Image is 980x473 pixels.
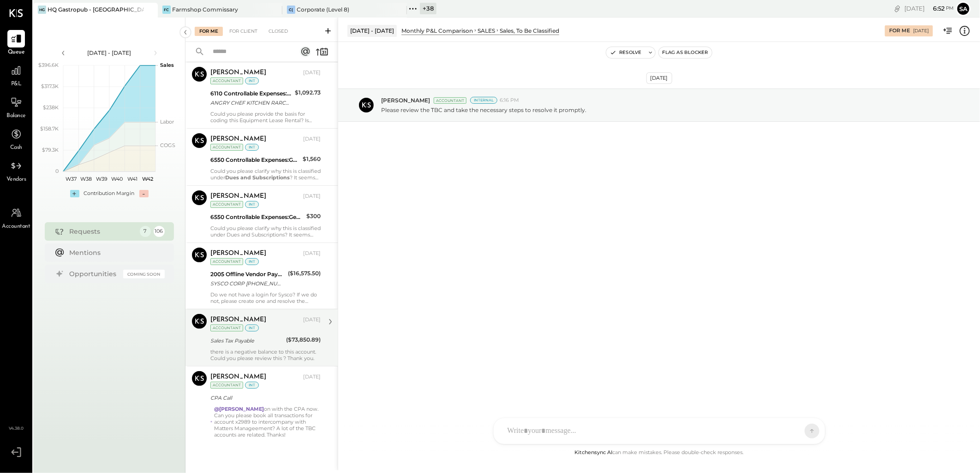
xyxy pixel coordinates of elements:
[893,4,902,13] div: copy link
[646,72,672,84] div: [DATE]
[0,62,32,89] a: P&L
[40,125,59,132] text: $158.7K
[6,112,26,120] span: Balance
[140,226,151,237] div: 7
[210,168,321,181] div: Could you please clarify why this is classified under ? It seems more like insurance or an agreem...
[303,136,321,143] div: [DATE]
[210,349,321,361] div: there is a negative balance to this account. Could you please review this ? Thank you.
[478,27,495,35] div: SALES
[210,213,304,222] div: 6550 Controllable Expenses:General & Administrative Expenses:Dues and Subscriptions
[210,68,266,77] div: [PERSON_NAME]
[303,154,321,164] div: $1,560
[210,89,292,98] div: 6110 Controllable Expenses:Direct Operating Expenses:Equipment Lease Rental
[245,201,259,208] div: int
[210,135,266,144] div: [PERSON_NAME]
[606,47,645,58] button: Resolve
[0,157,32,184] a: Vendors
[401,27,473,35] div: Monthly P&L Comparison
[210,291,321,304] div: Do we not have a login for Sysco? If we do not, please create one and resolve the Offline Vendor ...
[210,111,321,124] div: Could you please provide the basis for coding this Equipment Lease Rental? Is there any supportin...
[210,336,283,345] div: Sales Tax Payable
[889,27,910,35] div: For Me
[42,147,59,153] text: $79.3K
[111,176,123,182] text: W40
[41,83,59,89] text: $317.3K
[210,77,243,84] div: Accountant
[286,335,321,344] div: ($73,850.89)
[55,168,59,174] text: 0
[500,97,519,104] span: 6:16 PM
[38,62,59,68] text: $396.6K
[160,142,175,148] text: COGS
[956,1,971,16] button: Sa
[500,27,559,35] div: Sales, To Be Classified
[210,382,243,389] div: Accountant
[210,144,243,151] div: Accountant
[210,315,266,325] div: [PERSON_NAME]
[0,30,32,57] a: Queue
[210,279,285,288] div: SYSCO CORP [PHONE_NUMBER] [GEOGRAPHIC_DATA]
[303,193,321,200] div: [DATE]
[11,80,22,89] span: P&L
[659,47,712,58] button: Flag as Blocker
[225,174,290,181] strong: Dues and Subscriptions
[139,190,149,197] div: -
[381,106,586,114] p: Please review the TBC and take the necessary steps to resolve it promptly.
[245,77,259,84] div: int
[245,258,259,265] div: int
[913,28,929,34] div: [DATE]
[210,270,285,279] div: 2005 Offline Vendor Payments
[142,176,153,182] text: W42
[470,97,497,104] div: Internal
[210,258,243,265] div: Accountant
[347,25,397,36] div: [DATE] - [DATE]
[210,225,321,238] div: Could you please clarify why this is classified under Dues and Subscriptions? It seems more like ...
[80,176,92,182] text: W38
[210,325,243,331] div: Accountant
[303,250,321,257] div: [DATE]
[264,27,293,36] div: Closed
[210,249,266,258] div: [PERSON_NAME]
[306,212,321,221] div: $300
[123,270,165,278] div: Coming Soon
[303,316,321,324] div: [DATE]
[210,192,266,201] div: [PERSON_NAME]
[48,6,144,13] div: HQ Gastropub - [GEOGRAPHIC_DATA]
[0,204,32,231] a: Accountant
[303,373,321,381] div: [DATE]
[210,372,266,382] div: [PERSON_NAME]
[160,62,174,68] text: Sales
[210,155,300,165] div: 6550 Controllable Expenses:General & Administrative Expenses:Dues and Subscriptions
[8,48,25,57] span: Queue
[434,97,466,104] div: Accountant
[70,248,160,257] div: Mentions
[43,104,59,111] text: $238K
[210,98,292,107] div: ANGRY CHEF KITCHEN RARCADIA CA
[84,190,135,197] div: Contribution Margin
[245,382,259,389] div: int
[295,88,321,97] div: $1,092.73
[303,69,321,77] div: [DATE]
[6,176,26,184] span: Vendors
[70,227,135,236] div: Requests
[420,3,436,14] div: + 38
[904,4,954,13] div: [DATE]
[96,176,107,182] text: W39
[287,6,295,14] div: C(
[65,176,76,182] text: W37
[160,118,174,125] text: Labor
[70,190,79,197] div: +
[0,94,32,120] a: Balance
[214,406,321,438] div: on with the CPA now. Can you please book all transactions for account x2989 to intercompany with ...
[245,325,259,331] div: int
[70,49,149,57] div: [DATE] - [DATE]
[381,96,430,104] span: [PERSON_NAME]
[195,27,223,36] div: For Me
[225,27,262,36] div: For Client
[127,176,137,182] text: W41
[162,6,171,14] div: FC
[70,269,119,278] div: Opportunities
[288,269,321,278] div: ($16,575.50)
[245,144,259,151] div: int
[297,6,349,13] div: Corporate (Level 8)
